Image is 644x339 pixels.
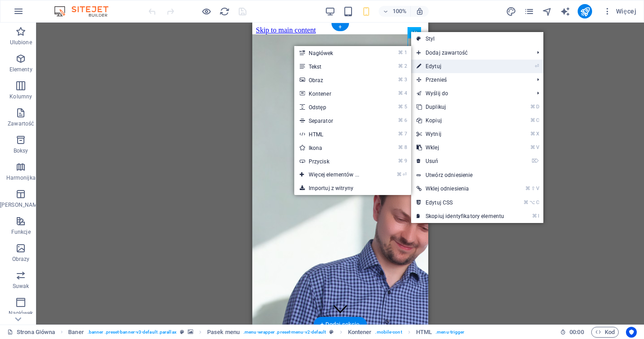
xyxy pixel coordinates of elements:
i: ⇧ [531,186,535,191]
span: . menu-trigger [436,327,464,338]
a: ⌘1Nagłówek [294,46,377,60]
i: C [536,200,539,205]
span: : [576,329,577,335]
a: ⌘ISkopiuj identyfikatory elementu [411,209,510,223]
span: Kod [595,327,615,338]
div: + [331,23,349,31]
nav: breadcrumb [68,327,464,338]
i: ⌘ [398,117,403,123]
i: V [536,144,539,150]
i: ⌘ [398,77,403,83]
i: D [536,104,539,110]
button: design [505,6,516,17]
i: Ten element zawiera tło [188,330,193,334]
a: ⌘9Przycisk [294,154,377,168]
p: Kolumny [9,93,32,100]
i: ⏎ [403,172,407,177]
p: Funkcje [11,228,31,236]
i: ⌘ [525,186,530,191]
button: Więcej [599,4,640,19]
h6: Czas sesji [560,327,584,338]
i: ⌘ [398,50,403,56]
a: ⌘⏎Więcej elementów ... [294,168,377,181]
a: ⌘VWklej [411,141,510,154]
i: ⌘ [530,104,535,110]
p: Harmonijka [6,174,36,181]
i: C [536,117,539,123]
p: Elementy [9,66,32,73]
i: ⌘ [398,90,403,96]
p: Zawartość [8,120,34,127]
a: Kliknij, aby anulować zaznaczenie. Kliknij dwukrotnie, aby otworzyć Strony [7,327,55,338]
i: Ten element jest konfigurowalnym ustawieniem wstępnym [329,330,334,334]
a: Wyślij do [411,87,530,100]
i: ⌘ [524,200,528,205]
i: ⌘ [530,144,535,150]
a: ⌘CKopiuj [411,114,510,127]
a: ⌘⌥CEdytuj CSS [411,196,510,209]
i: 1 [404,50,407,56]
i: Strony (Ctrl+Alt+S) [524,6,534,17]
i: ⌘ [398,63,403,69]
p: Nagłówek [9,310,33,317]
i: 2 [404,63,407,69]
a: ⌘3Obraz [294,73,377,87]
a: ⌘DDuplikuj [411,100,510,114]
a: ⌘XWytnij [411,127,510,141]
i: Po zmianie rozmiaru automatycznie dostosowuje poziom powiększenia do wybranego urządzenia. [416,7,424,15]
a: ⌘2Tekst [294,60,377,73]
span: Kliknij, aby zaznaczyć. Kliknij dwukrotnie, aby edytować [207,327,240,338]
a: ⌘7HTML [294,127,377,141]
i: 8 [404,144,407,150]
i: ⏎ [535,63,539,69]
span: . menu-wrapper .preset-menu-v2-default [243,327,326,338]
button: Kliknij tutaj, aby wyjść z trybu podglądu i kontynuować edycję [201,6,212,17]
button: Kod [591,327,619,338]
span: Więcej [603,7,636,16]
a: ⌘8Ikona [294,141,377,154]
span: . banner .preset-banner-v3-default .parallax [88,327,176,338]
i: 4 [404,90,407,96]
i: Opublikuj [580,6,590,17]
span: . mobile-cont [375,327,402,338]
p: Suwak [13,283,29,290]
span: Dodaj zawartość [411,46,530,60]
i: Ten element jest konfigurowalnym ustawieniem wstępnym [180,330,184,334]
span: 00 00 [570,327,584,338]
button: navigator [542,6,552,17]
button: pages [524,6,534,17]
a: ⌘⇧VWklej odniesienia [411,182,510,195]
i: ⌦ [532,158,539,164]
a: Skip to main content [4,4,64,11]
a: ⌘5Odstęp [294,100,377,114]
a: ⌘6Separator [294,114,377,127]
a: Utwórz odniesienie [411,168,543,182]
i: Nawigator [542,6,552,17]
a: Importuj z witryny [294,181,411,195]
div: + Dodaj sekcję [313,317,366,332]
p: Boksy [14,147,28,154]
i: 3 [404,77,407,83]
i: ⌥ [529,200,535,205]
i: 7 [404,131,407,137]
i: ⌘ [398,158,403,164]
button: 100% [379,6,411,17]
i: 5 [404,104,407,110]
a: ⏎Edytuj [411,60,510,73]
i: ⌘ [398,131,403,137]
span: Kliknij, aby zaznaczyć. Kliknij dwukrotnie, aby edytować [416,327,432,338]
i: 9 [404,158,407,164]
span: Przenieś [411,73,530,87]
button: text_generator [560,6,570,17]
i: ⌘ [530,131,535,137]
button: Usercentrics [626,327,637,338]
i: ⌘ [398,104,403,110]
span: Kliknij, aby zaznaczyć. Kliknij dwukrotnie, aby edytować [68,327,83,338]
a: ⌦Usuń [411,154,510,168]
img: Editor Logo [52,6,120,17]
h6: 100% [392,6,407,17]
i: ⌘ [530,117,535,123]
a: ⌘4Kontener [294,87,377,100]
p: Obrazy [12,255,30,263]
i: V [536,186,539,191]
